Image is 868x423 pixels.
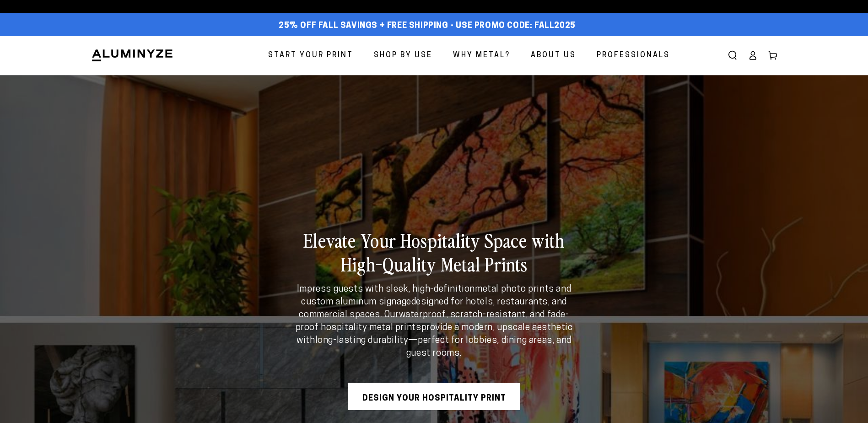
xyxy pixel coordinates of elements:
[91,49,173,62] img: Aluminyze
[279,21,576,31] span: 25% off FALL Savings + Free Shipping - Use Promo Code: FALL2025
[367,43,439,68] a: Shop By Use
[296,310,569,332] strong: waterproof, scratch-resistant, and fade-proof hospitality metal prints
[597,49,670,62] span: Professionals
[531,49,576,62] span: About Us
[290,283,578,360] p: Impress guests with sleek, high-definition designed for hotels, restaurants, and commercial space...
[446,43,517,68] a: Why Metal?
[590,43,677,68] a: Professionals
[261,43,360,68] a: Start Your Print
[524,43,583,68] a: About Us
[453,49,510,62] span: Why Metal?
[374,49,432,62] span: Shop By Use
[268,49,353,62] span: Start Your Print
[290,228,578,276] h2: Elevate Your Hospitality Space with High-Quality Metal Prints
[722,45,743,65] summary: Search our site
[315,336,409,345] strong: long-lasting durability
[348,383,520,410] a: Design Your Hospitality Print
